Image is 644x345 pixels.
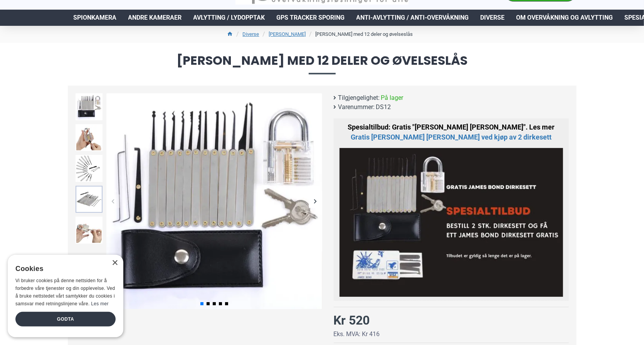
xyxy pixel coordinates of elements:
[338,93,380,103] b: Tilgjengelighet:
[112,260,118,266] div: Close
[68,54,577,74] span: [PERSON_NAME] med 12 deler og øvelseslås
[351,10,475,26] a: Anti-avlytting / Anti-overvåkning
[68,10,123,26] a: Spionkamera
[15,278,115,306] span: Vi bruker cookies på denne nettsiden for å forbedre våre tjenester og din opplevelse. Ved å bruke...
[128,13,182,22] span: Andre kameraer
[15,312,116,326] div: Godta
[511,10,619,26] a: Om overvåkning og avlytting
[475,10,511,26] a: Diverse
[269,30,306,38] a: [PERSON_NAME]
[334,311,370,330] div: Kr 520
[207,302,210,305] span: Go to slide 2
[309,195,322,208] div: Next slide
[15,261,111,277] div: Cookies
[516,13,613,22] span: Om overvåkning og avlytting
[76,217,103,244] img: Dirkesett med 12 deler og øvelseslås - SpyGadgets.no
[243,30,259,38] a: Diverse
[106,93,322,309] img: Dirkesett med 12 deler og øvelseslås - SpyGadgets.no
[338,103,375,112] b: Varenummer:
[219,302,222,305] span: Go to slide 4
[76,186,103,213] img: Dirkesett med 12 deler og øvelseslås - SpyGadgets.no
[356,13,469,22] span: Anti-avlytting / Anti-overvåkning
[76,155,103,182] img: Dirkesett med 12 deler og øvelseslås - SpyGadgets.no
[74,13,117,22] span: Spionkamera
[193,13,265,22] span: Avlytting / Lydopptak
[348,123,555,141] span: Spesialtilbud: Gratis "[PERSON_NAME] [PERSON_NAME]". Les mer
[76,93,103,120] img: Dirkesett med 12 deler og øvelseslås - SpyGadgets.no
[200,302,203,305] span: Go to slide 1
[277,13,345,22] span: GPS Tracker Sporing
[213,302,216,305] span: Go to slide 3
[271,10,351,26] a: GPS Tracker Sporing
[225,302,228,305] span: Go to slide 5
[381,93,404,103] span: På lager
[481,13,505,22] span: Diverse
[351,132,552,142] a: 2 stk. Dirkesett med 12 deler & Gratis James Bond Dirkesett
[376,103,391,112] span: DS12
[76,124,103,151] img: Dirkesett med 12 deler og øvelseslås - SpyGadgets.no
[91,301,108,306] a: Les mer, opens a new window
[340,148,563,297] img: Kjøp 2 dirkesett med 12 deler og få ett Jameas Bound Dirkesett gratis
[106,195,120,208] div: Previous slide
[188,10,271,26] a: Avlytting / Lydopptak
[123,10,188,26] a: Andre kameraer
